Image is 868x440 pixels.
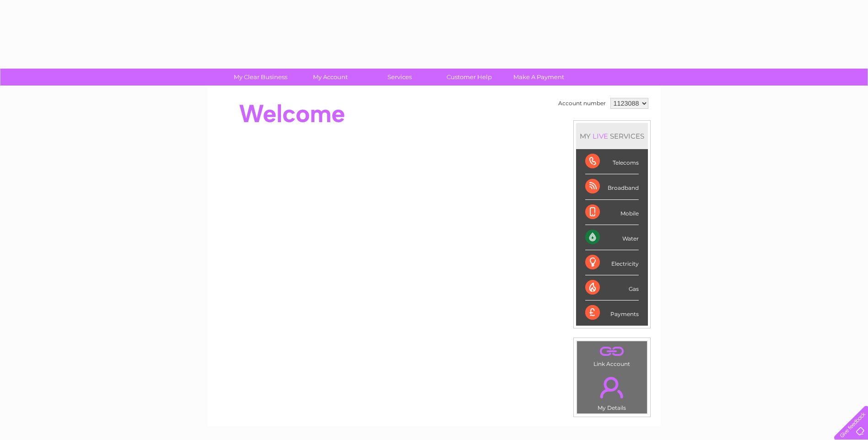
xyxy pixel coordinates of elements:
div: Mobile [585,200,639,225]
td: My Details [577,369,647,414]
td: Link Account [577,341,647,370]
a: Customer Help [431,69,507,86]
div: Gas [585,275,639,300]
a: Make A Payment [501,69,577,86]
a: . [579,371,645,403]
div: Water [585,225,639,250]
div: MY SERVICES [576,123,648,149]
a: My Account [292,69,368,86]
div: Electricity [585,250,639,275]
div: Payments [585,300,639,325]
div: Telecoms [585,149,639,174]
a: Services [362,69,437,86]
div: Broadband [585,174,639,199]
td: Account number [556,96,608,111]
a: My Clear Business [223,69,298,86]
div: LIVE [591,132,610,140]
a: . [579,343,645,360]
